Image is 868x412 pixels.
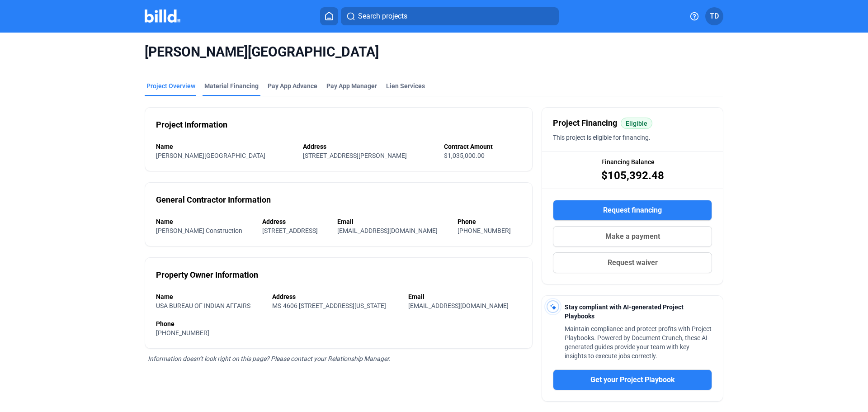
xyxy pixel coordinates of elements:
img: Billd Company Logo [145,9,180,23]
button: Request financing [553,200,712,221]
span: Search projects [358,11,407,22]
div: Email [408,292,521,301]
span: USA BUREAU OF INDIAN AFFAIRS [156,302,250,309]
span: $1,035,000.00 [444,152,485,159]
div: Phone [156,319,521,328]
span: $105,392.48 [601,168,664,183]
span: [PERSON_NAME] Construction [156,227,242,234]
div: Name [156,142,294,151]
button: Make a payment [553,226,712,247]
div: Project Overview [146,81,195,90]
div: Lien Services [386,81,425,90]
div: Address [303,142,435,151]
span: Project Financing [553,117,617,129]
span: This project is eligible for financing. [553,134,651,141]
span: Request financing [603,205,662,216]
span: [EMAIL_ADDRESS][DOMAIN_NAME] [408,302,509,309]
span: Stay compliant with AI-generated Project Playbooks [565,303,684,320]
span: [PERSON_NAME][GEOGRAPHIC_DATA] [156,152,265,159]
button: Request waiver [553,252,712,273]
span: Make a payment [605,231,660,242]
span: Financing Balance [601,157,655,166]
button: TD [705,7,723,25]
span: [STREET_ADDRESS][PERSON_NAME] [303,152,407,159]
span: [EMAIL_ADDRESS][DOMAIN_NAME] [337,227,438,234]
span: Get your Project Playbook [590,374,675,385]
span: Information doesn’t look right on this page? Please contact your Relationship Manager. [148,355,391,362]
div: Phone [458,217,522,226]
div: Email [337,217,448,226]
button: Search projects [341,7,559,25]
div: Name [156,217,253,226]
span: [PHONE_NUMBER] [156,329,209,336]
span: [STREET_ADDRESS] [262,227,318,234]
div: Project Information [156,118,227,131]
div: Address [272,292,399,301]
div: Name [156,292,263,301]
mat-chip: Eligible [621,118,652,129]
span: Pay App Manager [326,81,377,90]
div: Contract Amount [444,142,521,151]
div: Material Financing [204,81,259,90]
div: Address [262,217,329,226]
div: Pay App Advance [268,81,317,90]
span: TD [710,11,719,22]
button: Get your Project Playbook [553,369,712,390]
span: MS-4606 [STREET_ADDRESS][US_STATE] [272,302,386,309]
span: [PERSON_NAME][GEOGRAPHIC_DATA] [145,43,723,61]
span: [PHONE_NUMBER] [458,227,511,234]
div: Property Owner Information [156,269,258,281]
span: Request waiver [608,257,658,268]
div: General Contractor Information [156,194,271,206]
span: Maintain compliance and protect profits with Project Playbooks. Powered by Document Crunch, these... [565,325,712,360]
